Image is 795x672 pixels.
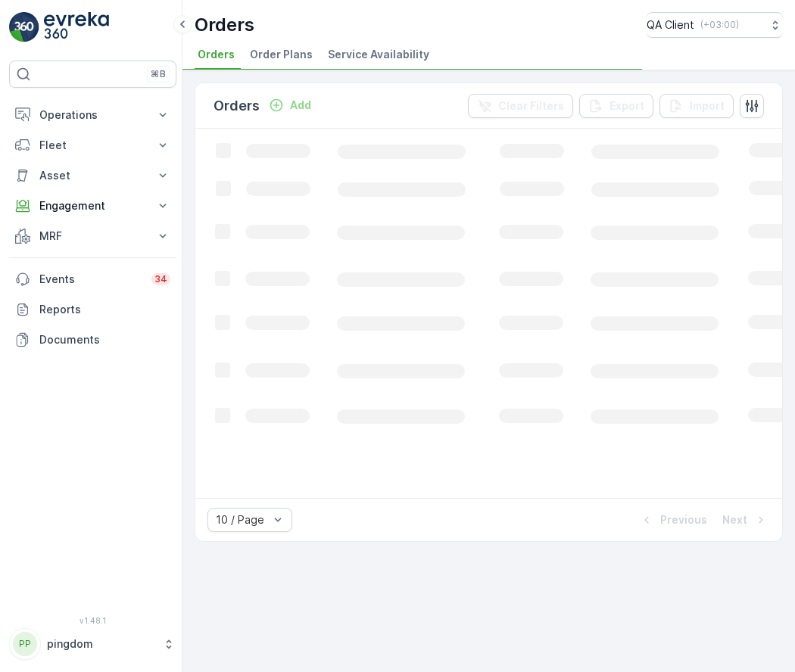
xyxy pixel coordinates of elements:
[647,17,694,33] p: QA Client
[638,511,709,529] button: Previous
[468,94,573,118] button: Clear Filters
[13,632,37,656] div: PP
[609,98,644,114] p: Export
[700,19,739,31] p: ( +03:00 )
[579,94,653,118] button: Export
[198,47,235,62] span: Orders
[9,628,176,660] button: PPpingdom
[39,272,142,287] p: Events
[9,191,176,221] button: Engagement
[9,264,176,294] a: Events34
[659,94,734,118] button: Import
[647,12,783,38] button: QA Client(+03:00)
[328,47,429,62] span: Service Availability
[290,98,311,113] p: Add
[9,294,176,325] a: Reports
[39,168,146,183] p: Asset
[195,13,254,37] p: Orders
[9,325,176,355] a: Documents
[9,160,176,191] button: Asset
[9,221,176,251] button: MRF
[250,47,313,62] span: Order Plans
[39,138,146,153] p: Fleet
[263,96,317,114] button: Add
[39,332,170,347] p: Documents
[9,616,176,625] span: v 1.48.1
[721,511,770,529] button: Next
[498,98,564,114] p: Clear Filters
[9,100,176,130] button: Operations
[151,68,166,80] p: ⌘B
[44,12,109,42] img: logo_light-DOdMpM7g.png
[39,229,146,244] p: MRF
[154,273,167,285] p: 34
[660,512,707,527] p: Previous
[214,95,260,117] p: Orders
[39,198,146,213] p: Engagement
[9,12,39,42] img: logo
[9,130,176,160] button: Fleet
[690,98,725,114] p: Import
[39,302,170,317] p: Reports
[39,107,146,123] p: Operations
[722,512,747,527] p: Next
[47,636,155,652] p: pingdom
